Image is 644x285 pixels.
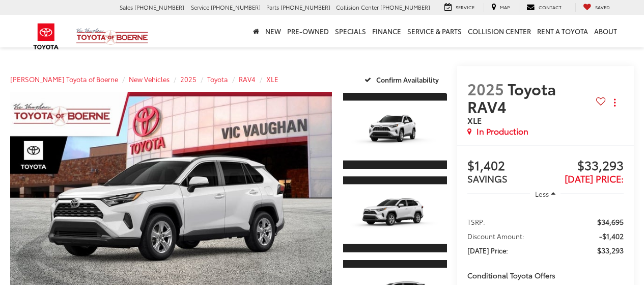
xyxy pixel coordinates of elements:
button: Confirm Availability [359,70,447,88]
span: [PHONE_NUMBER] [380,3,430,11]
a: 2025 [180,74,197,84]
a: RAV4 [239,74,256,84]
a: Expand Photo 1 [343,92,447,170]
span: Service [456,4,474,10]
img: 2025 Toyota RAV4 XLE [342,101,448,161]
a: Service & Parts: Opens in a new tab [404,15,465,47]
a: My Saved Vehicles [575,3,618,12]
span: dropdown dots [614,98,615,107]
span: $34,695 [597,217,624,227]
span: [DATE] Price: [565,172,624,185]
span: Map [500,4,510,10]
span: Conditional Toyota Offers [467,270,555,280]
span: XLE [467,114,482,126]
span: Saved [595,4,610,10]
img: Vic Vaughan Toyota of Boerne [76,28,149,45]
span: Sales [120,3,133,11]
a: Collision Center [465,15,534,47]
span: 2025 [467,77,504,99]
a: Rent a Toyota [534,15,591,47]
a: Map [484,3,517,12]
span: Parts [266,3,279,11]
span: Service [191,3,209,11]
span: Collision Center [336,3,379,11]
span: [PHONE_NUMBER] [134,3,184,11]
span: [PHONE_NUMBER] [281,3,330,11]
span: $33,293 [597,245,624,255]
span: Contact [539,4,562,10]
a: [PERSON_NAME] Toyota of Boerne [10,74,118,84]
span: [PHONE_NUMBER] [211,3,261,11]
span: Discount Amount: [467,231,524,241]
a: Toyota [207,74,228,84]
a: Finance [369,15,404,47]
a: Home [250,15,262,47]
a: Specials [332,15,369,47]
a: Service [437,3,482,12]
span: -$1,402 [599,231,624,241]
img: Toyota [27,20,65,53]
a: Contact [519,3,569,12]
img: 2025 Toyota RAV4 XLE [342,185,448,244]
span: SAVINGS [467,172,508,185]
a: XLE [266,74,278,84]
span: Confirm Availability [376,75,439,84]
span: TSRP: [467,217,485,227]
span: [DATE] Price: [467,245,508,255]
span: Less [535,189,549,198]
span: Toyota RAV4 [467,77,556,117]
a: Pre-Owned [284,15,332,47]
span: In Production [477,125,528,137]
a: About [591,15,620,47]
span: $1,402 [467,159,546,174]
a: New Vehicles [129,74,170,84]
a: Expand Photo 2 [343,175,447,253]
button: Less [530,185,561,203]
a: New [262,15,284,47]
button: Actions [606,94,624,112]
span: $33,293 [545,159,624,174]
